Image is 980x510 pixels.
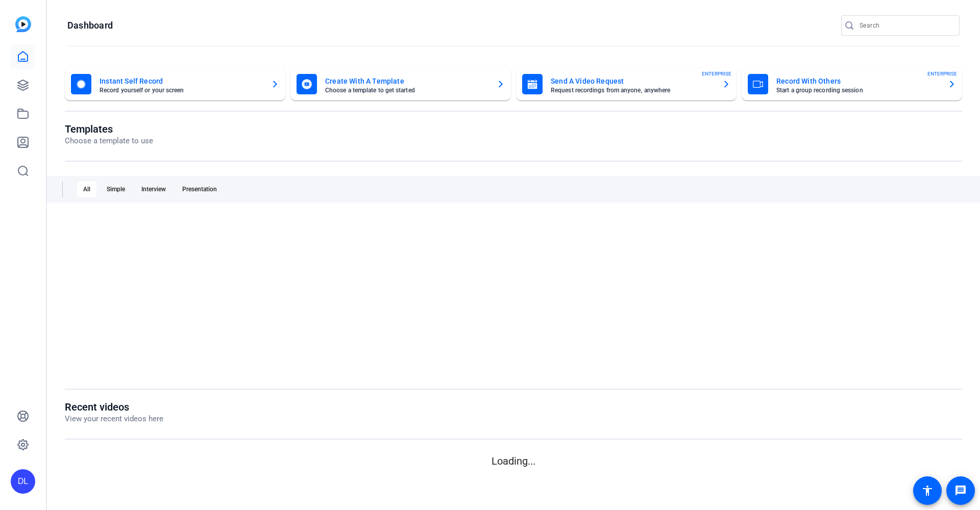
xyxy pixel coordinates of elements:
[65,68,285,100] button: Instant Self RecordRecord yourself or your screen
[921,484,934,497] mat-icon: accessibility
[702,70,731,78] span: ENTERPRISE
[11,469,35,494] div: DL
[290,68,511,100] button: Create With A TemplateChoose a template to get started
[65,135,153,147] p: Choose a template to use
[325,87,488,93] mat-card-subtitle: Choose a template to get started
[65,123,153,135] h1: Templates
[927,70,957,78] span: ENTERPRISE
[67,19,113,32] h1: Dashboard
[77,181,96,197] div: All
[101,181,131,197] div: Simple
[65,401,163,413] h1: Recent videos
[776,87,940,93] mat-card-subtitle: Start a group recording session
[551,75,714,87] mat-card-title: Send A Video Request
[15,16,31,32] img: blue-gradient.svg
[860,19,951,32] input: Search
[135,181,172,197] div: Interview
[100,75,263,87] mat-card-title: Instant Self Record
[100,87,263,93] mat-card-subtitle: Record yourself or your screen
[176,181,223,197] div: Presentation
[516,68,737,100] button: Send A Video RequestRequest recordings from anyone, anywhereENTERPRISE
[954,484,967,497] mat-icon: message
[551,87,714,93] mat-card-subtitle: Request recordings from anyone, anywhere
[742,68,962,100] button: Record With OthersStart a group recording sessionENTERPRISE
[325,75,488,87] mat-card-title: Create With A Template
[65,453,962,469] p: Loading...
[776,75,940,87] mat-card-title: Record With Others
[65,413,163,425] p: View your recent videos here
